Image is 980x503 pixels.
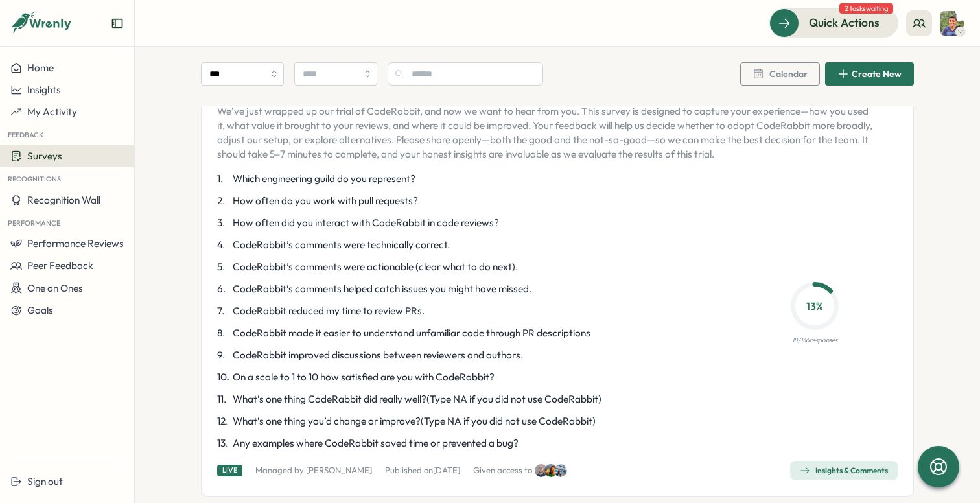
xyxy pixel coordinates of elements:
span: 11 . [217,392,230,406]
p: 18 / 136 responses [792,335,837,345]
a: [PERSON_NAME] [306,465,372,475]
span: Surveys [27,150,62,162]
span: My Activity [27,106,77,118]
p: Managed by [255,465,372,476]
span: 13 . [217,436,230,450]
span: 4 . [217,238,230,252]
span: 3 . [217,216,230,230]
p: Given access to [473,465,532,476]
span: Performance Reviews [27,237,124,250]
span: Quick Actions [809,14,880,31]
p: We’ve just wrapped up our trial of CodeRabbit, and now we want to hear from you. This survey is d... [217,104,874,161]
span: 12 . [217,414,230,428]
span: How often do you work with pull requests? [233,194,418,208]
span: Any examples where CodeRabbit saved time or prevented a bug? [233,436,519,450]
span: CodeRabbit reduced my time to review PRs. [233,304,425,318]
p: 13 % [795,298,835,314]
span: Which engineering guild do you represent? [233,172,415,186]
span: On a scale to 1 to 10 how satisfied are you with CodeRabbit? [233,370,495,384]
button: Create New [825,62,914,86]
button: Expand sidebar [111,17,124,30]
span: [DATE] [433,465,460,475]
span: Peer Feedback [27,259,93,272]
span: Home [27,62,54,74]
span: Create New [852,69,902,78]
span: 8 . [217,326,230,340]
span: 10 . [217,370,230,384]
img: Varghese [940,11,964,36]
p: Published on [385,465,460,476]
span: CodeRabbit made it easier to understand unfamiliar code through PR descriptions [233,326,590,340]
span: 2 . [217,194,230,208]
img: Mina Medhat [554,464,567,477]
span: 9 . [217,348,230,362]
span: How often did you interact with CodeRabbit in code reviews? [233,216,499,230]
button: Insights & Comments [790,461,898,480]
span: 7 . [217,304,230,318]
div: Live [217,465,242,476]
span: Recognition Wall [27,194,100,206]
span: What’s one thing CodeRabbit did really well?(Type NA if you did not use CodeRabbit) [233,392,601,406]
span: 6 . [217,282,230,296]
span: CodeRabbit improved discussions between reviewers and authors. [233,348,523,362]
span: CodeRabbit’s comments were technically correct. [233,238,450,252]
span: Calendar [769,69,808,78]
div: Insights & Comments [800,465,888,476]
img: Slava Leonov [544,464,557,477]
span: 5 . [217,260,230,274]
img: Radomir Sebek [535,464,548,477]
span: Insights [27,84,61,96]
span: Sign out [27,475,63,487]
span: What’s one thing you’d change or improve?(Type NA if you did not use CodeRabbit) [233,414,596,428]
span: 1 . [217,172,230,186]
span: One on Ones [27,282,83,294]
span: CodeRabbit’s comments helped catch issues you might have missed. [233,282,531,296]
span: CodeRabbit’s comments were actionable (clear what to do next). [233,260,518,274]
span: Goals [27,304,53,316]
button: Calendar [740,62,820,86]
span: 2 tasks waiting [839,3,893,14]
button: Quick Actions [769,8,898,37]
